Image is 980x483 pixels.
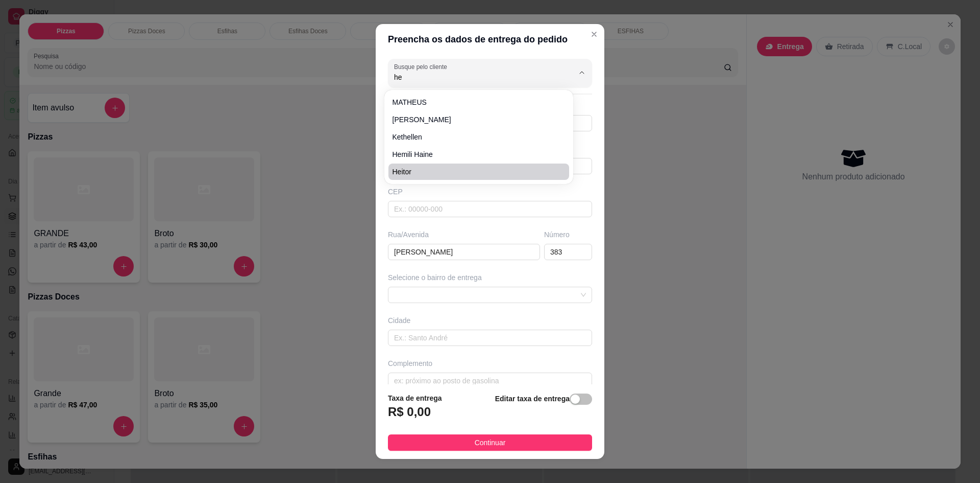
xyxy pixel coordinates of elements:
[388,94,569,180] ul: Suggestions
[495,395,570,403] strong: Editar taxa de entrega
[388,373,592,389] input: ex: próximo ao posto de gasolina
[388,394,442,402] strong: Taxa de entrega
[544,229,592,240] div: Número
[388,330,592,346] input: Ex.: Santo André
[475,437,506,448] span: Continuar
[586,26,602,42] button: Close
[393,97,555,107] span: MATHEUS
[388,358,592,369] div: Complemento
[388,187,592,197] div: CEP
[376,24,604,55] header: Preencha os dados de entrega do pedido
[394,72,557,82] input: Busque pelo cliente
[386,92,571,182] div: Suggestions
[393,132,555,142] span: Kethellen
[393,114,555,125] span: [PERSON_NAME]
[388,201,592,217] input: Ex.: 00000-000
[393,167,555,177] span: Heitor
[388,315,592,326] div: Cidade
[393,149,555,159] span: hemili haine
[574,64,590,81] button: Show suggestions
[388,272,592,283] div: Selecione o bairro de entrega
[394,62,451,71] label: Busque pelo cliente
[388,244,540,260] input: Ex.: Rua Oscar Freire
[544,244,592,260] input: Ex.: 44
[388,404,431,420] h3: R$ 0,00
[388,229,540,240] div: Rua/Avenida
